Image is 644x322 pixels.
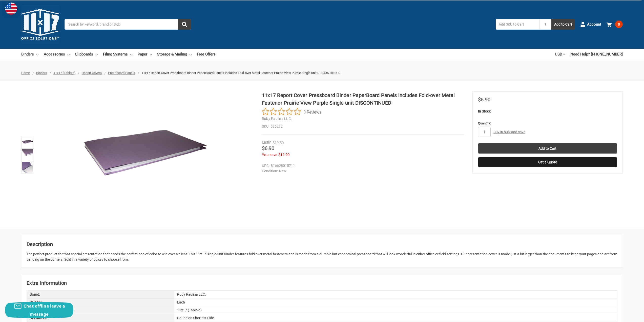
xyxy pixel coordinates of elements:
button: Chat offline leave a message [5,302,73,318]
img: 11x17 Report Cover Pressboard Binder PaperBoard Panels includes Fold-over Metal Fastener Prairie ... [22,162,33,173]
dd: 816628015711 [262,163,462,168]
div: Sold By: [27,298,174,306]
span: 0 Reviews [303,108,321,116]
img: duty and tax information for United States [5,3,17,15]
a: Binders [21,49,38,60]
span: You save [262,153,277,157]
a: Clipboards [75,49,98,60]
img: 11x17.com [21,5,59,43]
button: Rated 0 out of 5 stars from 0 reviews. Jump to reviews. [262,108,321,116]
img: 11x17 Report Cover Pressboard Binder PaperBoard Panels includes Fold-over Metal Fastener Prairie ... [22,149,33,160]
div: Media Size: [27,306,174,314]
a: Home [21,71,30,75]
p: In Stock [478,109,617,114]
a: Account [580,18,601,31]
input: Add to Cart [478,143,617,154]
input: Add SKU to Cart [496,19,539,30]
span: 11x17 Report Cover Pressboard Binder PaperBoard Panels includes Fold-over Metal Fastener Prairie ... [141,71,341,75]
span: Chat offline leave a message [24,303,65,317]
dt: Condition: [262,168,278,174]
dt: UPC: [262,163,269,168]
a: Binders [36,71,47,75]
a: Free Offers [197,49,216,60]
span: 0 [615,21,623,28]
div: Each [174,298,617,306]
dt: SKU: [262,124,269,129]
div: Ruby Paulina LLC. [174,291,617,298]
a: Need Help? [PHONE_NUMBER] [570,49,623,60]
span: $6.90 [262,145,274,151]
button: Get a Quote [478,157,617,167]
a: 0 [607,18,623,31]
a: Buy in bulk and save [493,130,525,134]
a: Ruby Paulina LLC. [262,117,292,121]
img: 11x17 Report Cover Pressboard Binder PaperBoard Panels includes Fold-over Metal Fastener Prairie ... [22,137,33,148]
div: Orientation: [27,314,174,322]
div: Brand: [27,291,174,298]
a: Report Covers [82,71,102,75]
a: Filing Systems [103,49,132,60]
a: Paper [138,49,152,60]
a: 11x17 (Tabloid) [53,71,75,75]
span: $19.80 [273,141,284,145]
h2: Extra Information [27,279,617,287]
div: MSRP [262,140,272,145]
label: Quantity: [478,121,617,126]
input: Search by keyword, brand or SKU [65,19,191,30]
span: $12.90 [278,153,289,157]
a: USD [555,49,565,60]
h1: 11x17 Report Cover Pressboard Binder PaperBoard Panels includes Fold-over Metal Fastener Prairie ... [262,91,464,107]
h2: Description [27,240,617,248]
span: $6.90 [478,97,490,103]
dd: New [262,168,462,174]
img: 11x17 Report Cover Pressboard Binder PaperBoard Panels includes Fold-over Metal Fastener Prairie ... [82,91,209,218]
div: Bound on Shortest Side [174,314,617,322]
a: Pressboard Panels [108,71,135,75]
a: Storage & Mailing [157,49,192,60]
div: The perfect product for that special presentation that needs the perfect pop of color to win over... [27,252,617,262]
a: Accessories [44,49,70,60]
div: 11x17 (Tabloid) [174,306,617,314]
span: Account [587,22,601,27]
button: Add to Cart [551,19,575,30]
dd: 526272 [262,124,464,129]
